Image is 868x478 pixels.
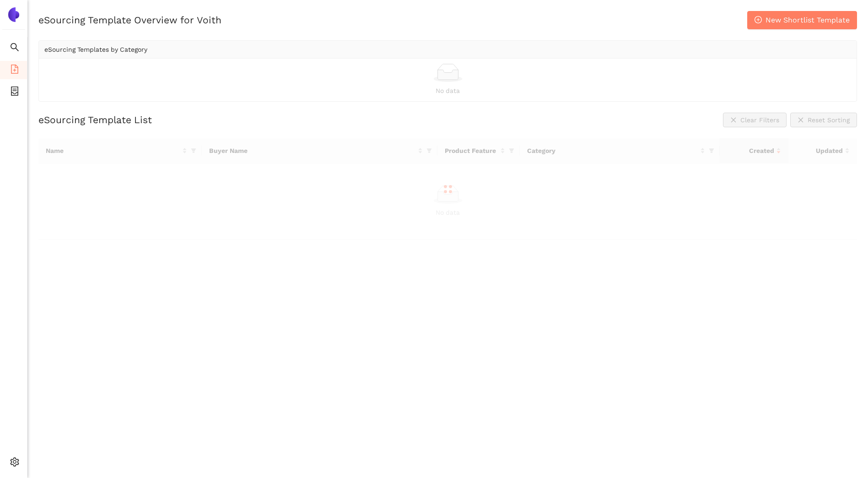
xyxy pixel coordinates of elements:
[790,113,857,127] button: closeReset Sorting
[723,113,787,127] button: closeClear Filters
[10,454,19,473] span: setting
[10,39,19,58] span: search
[6,7,21,22] img: Logo
[10,61,19,80] span: file-add
[44,86,851,96] div: No data
[755,16,762,25] span: plus-circle
[766,14,850,26] span: New Shortlist Template
[38,13,221,27] h2: eSourcing Template Overview for Voith
[747,11,857,29] button: plus-circleNew Shortlist Template
[38,113,152,126] h2: eSourcing Template List
[10,83,19,102] span: container
[44,46,147,53] span: eSourcing Templates by Category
